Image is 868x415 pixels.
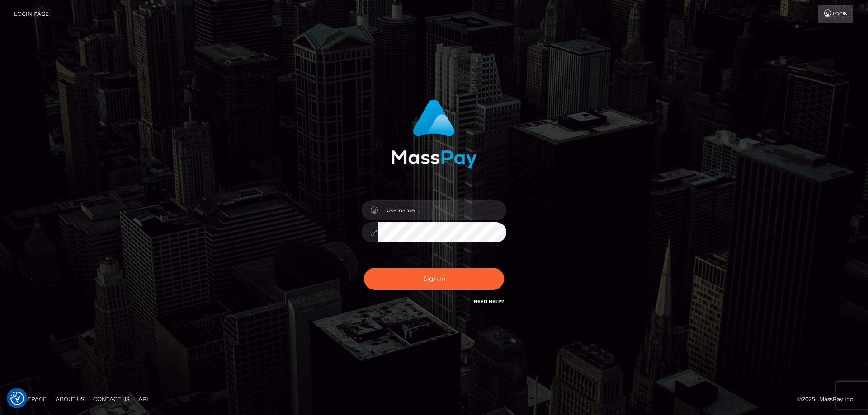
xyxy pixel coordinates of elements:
[52,392,88,406] a: About Us
[391,99,477,168] img: MassPay Login
[378,200,506,220] input: Username...
[474,298,504,304] a: Need Help?
[10,392,50,406] a: Homepage
[818,5,853,23] a: Login
[10,392,24,405] img: Revisit consent button
[364,268,504,290] button: Sign in
[797,394,861,404] div: © 2025 , MassPay Inc.
[90,392,133,406] a: Contact Us
[14,5,49,23] a: Login Page
[135,392,152,406] a: API
[10,392,24,405] button: Consent Preferences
